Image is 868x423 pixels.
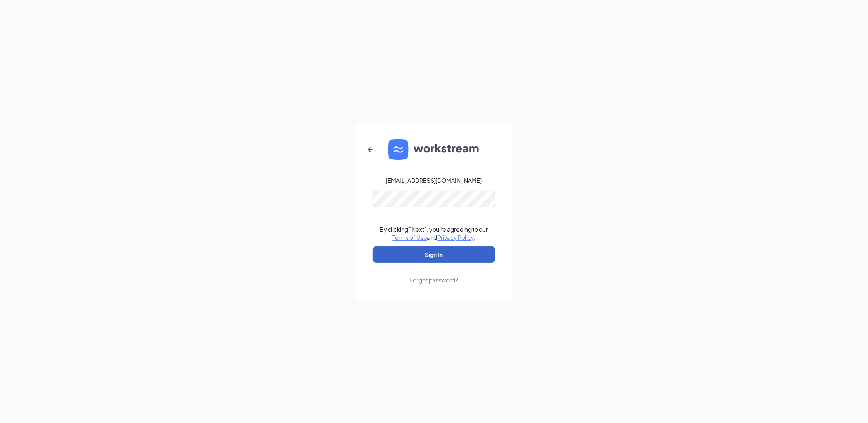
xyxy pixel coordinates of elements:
[410,276,459,284] div: Forgot password?
[386,176,482,184] div: [EMAIL_ADDRESS][DOMAIN_NAME]
[438,234,474,241] a: Privacy Policy
[410,263,459,284] a: Forgot password?
[373,246,495,263] button: Sign In
[393,234,427,241] a: Terms of Use
[380,225,488,242] div: By clicking "Next", you're agreeing to our and .
[365,145,375,154] svg: ArrowLeftNew
[388,139,480,160] img: WS logo and Workstream text
[360,140,380,159] button: ArrowLeftNew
